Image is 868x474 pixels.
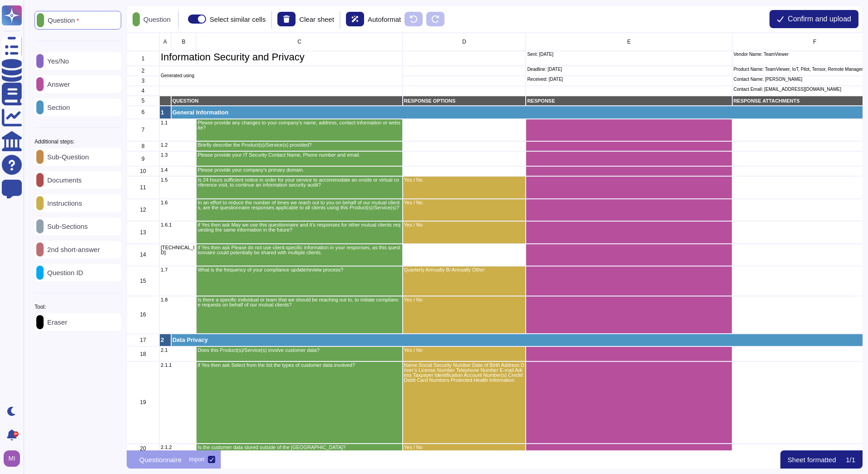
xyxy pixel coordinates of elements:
[127,106,159,119] div: 6
[127,86,159,96] div: 4
[527,67,730,72] p: Deadline: [DATE]
[161,52,401,62] p: Information Security and Privacy
[44,177,82,183] p: Documents
[44,153,89,160] p: Sub-Question
[404,222,524,227] p: Yes / No
[127,151,159,166] div: 9
[44,104,70,111] p: Section
[161,109,170,115] p: 1
[197,348,401,353] p: Does this Product(s)/Service(s) involve customer data?
[404,445,524,450] p: Yes / No
[127,221,159,244] div: 13
[527,52,730,57] p: Sent: [DATE]
[127,266,159,296] div: 15
[161,143,195,148] p: 1.2
[127,176,159,199] div: 11
[299,16,334,23] p: Clear sheet
[527,99,730,104] p: RESPONSE
[161,337,170,343] p: 2
[788,15,851,23] span: Confirm and upload
[197,120,401,130] p: Please provide any changes to your company's name, address, contact information or website?
[197,168,401,173] p: Please provide your company's primary domain.
[44,200,82,207] p: Instructions
[404,267,524,272] p: Quarterly Annually Bi Annually Other
[44,17,79,24] p: Question
[44,81,70,88] p: Answer
[127,51,159,66] div: 1
[44,319,67,326] p: Eraser
[127,166,159,176] div: 10
[139,456,182,463] p: Questionnaire
[161,363,195,368] p: 2.1.1
[161,74,401,78] p: Generated using
[182,39,185,44] span: B
[161,267,195,272] p: 1.7
[197,143,401,148] p: Briefly describe the Product(s)/Service(s) provided?
[769,10,858,28] button: Confirm and upload
[197,267,401,272] p: What is the frequency of your compliance update/review process?
[161,222,195,227] p: 1.6.1
[404,297,524,302] p: Yes / No
[813,39,816,44] span: F
[197,153,401,158] p: Please provide your IT Security Contact Name, Phone number and email.
[846,456,855,463] p: 1 / 1
[404,200,524,205] p: Yes / No
[127,244,159,267] div: 14
[161,297,195,302] p: 1.8
[197,245,401,255] p: if Yes then ask Please do not use client-specific information in your responses, as this question...
[197,222,401,232] p: if Yes then ask May we use this questionnaire and it's responses for other mutual clients request...
[4,450,20,467] img: user
[127,66,159,76] div: 2
[161,245,195,255] p: [TECHNICAL_ID]
[127,199,159,222] div: 12
[197,363,401,368] p: if Yes then ask Select from the list the types of customer data involved?
[44,58,69,64] p: Yes/No
[527,77,730,82] p: Received: [DATE]
[197,297,401,307] p: Is there a specific individual or team that we should be reaching out to, to initiate compliance ...
[161,178,195,183] p: 1.5
[297,39,301,44] span: C
[404,178,524,183] p: Yes / No
[210,16,266,23] div: Select similar cells
[44,269,83,276] p: Question ID
[161,120,195,125] p: 1.1
[197,178,401,188] p: Is 24 hours sufficient notice in order for your service to accommodate an onsite or virtual confe...
[189,457,204,462] div: Import
[627,39,631,44] span: E
[161,168,195,173] p: 1.4
[35,139,74,144] p: Additional steps:
[127,96,159,106] div: 5
[172,99,401,104] p: QUESTION
[127,346,159,361] div: 18
[127,334,159,347] div: 17
[127,361,159,444] div: 19
[127,119,159,142] div: 7
[35,304,46,310] p: Tool:
[404,348,524,353] p: Yes / No
[127,296,159,334] div: 16
[140,16,171,23] p: Question
[788,456,836,463] p: Sheet formatted
[2,449,26,469] button: user
[13,431,19,437] div: 9+
[163,39,167,44] span: A
[127,76,159,86] div: 3
[127,141,159,151] div: 8
[368,16,401,23] p: Autoformat
[161,153,195,158] p: 1.3
[44,246,100,253] p: 2nd short-answer
[197,200,401,210] p: In an effort to reduce the number of times we reach out to you on behalf of our mutual clients, a...
[161,200,195,205] p: 1.6
[404,363,524,383] p: Name Social Security Number Date of Birth Address Driver's License Number Telephone Number E-mail...
[404,99,524,104] p: RESPONSE OPTIONS
[197,445,401,450] p: Is the customer data stored outside of the [GEOGRAPHIC_DATA]?
[161,348,195,353] p: 2.1
[127,33,863,450] div: grid
[127,444,159,454] div: 20
[462,39,466,44] span: D
[44,223,88,230] p: Sub-Sections
[161,445,195,450] p: 2.1.2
